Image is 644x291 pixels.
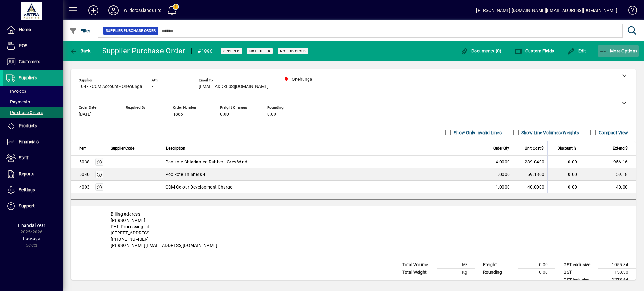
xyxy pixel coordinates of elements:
td: 59.18 [580,168,636,181]
a: POS [3,38,63,54]
td: GST [560,269,598,276]
span: Order Qty [493,145,509,152]
td: Total Volume [399,261,437,269]
button: More Options [598,45,639,57]
div: 5040 [79,171,90,178]
button: Documents (0) [459,45,503,57]
span: Financials [19,139,39,144]
span: POS [19,43,27,48]
label: Show Only Invalid Lines [452,129,502,136]
td: 0.00 [547,181,580,193]
td: 0.00 [518,269,555,276]
span: Suppliers [19,75,37,80]
span: Not Filled [249,49,270,53]
span: Supplier Purchase Order [106,28,156,34]
span: Filter [69,28,91,33]
td: M³ [437,261,475,269]
a: Financials [3,134,63,150]
span: Support [19,203,35,208]
span: 1886 [173,112,183,117]
app-page-header-button: Back [63,45,97,57]
span: Products [19,123,37,128]
div: #1886 [198,46,213,56]
a: Reports [3,166,63,182]
td: Freight [480,261,518,269]
span: Staff [19,155,29,160]
span: Customers [19,59,40,64]
td: 40.0000 [513,181,547,193]
span: Invoices [6,89,26,94]
td: Total Weight [399,269,437,276]
span: Ordered [223,49,240,53]
td: GST inclusive [560,276,598,284]
span: Payments [6,99,30,104]
td: 956.16 [580,156,636,168]
span: Settings [19,187,35,192]
span: Home [19,27,31,32]
button: Back [68,45,92,57]
a: Products [3,118,63,134]
label: Show Line Volumes/Weights [520,129,579,136]
span: Custom Fields [514,48,554,53]
div: Wildcrosslands Ltd [124,5,162,15]
td: 1213.64 [598,276,636,284]
button: Filter [68,25,92,36]
span: Back [69,48,91,53]
span: 1047 - CCM Account - Onehunga [79,84,142,89]
span: Description [166,145,185,152]
span: Item [79,145,87,152]
td: 40.00 [580,181,636,193]
td: Rounding [480,269,518,276]
a: Customers [3,54,63,70]
a: Home [3,22,63,38]
span: [DATE] [79,112,92,117]
span: Purchase Orders [6,110,43,115]
td: 158.30 [598,269,636,276]
button: Add [83,5,103,16]
button: Custom Fields [513,45,556,57]
td: 0.00 [547,168,580,181]
a: Staff [3,150,63,166]
div: Billing address [PERSON_NAME] PHR Processing ltd [STREET_ADDRESS] [PHONE_NUMBER] [PERSON_NAME][EM... [71,206,636,254]
a: Settings [3,182,63,198]
span: Supplier Code [111,145,134,152]
td: GST exclusive [560,261,598,269]
span: Poolkote Chlorinated Rubber - Grey Wind [165,159,247,165]
span: Unit Cost $ [525,145,544,152]
label: Compact View [597,129,628,136]
span: Not Invoiced [280,49,306,53]
td: 1.0000 [488,181,513,193]
span: Reports [19,171,34,176]
td: 4.0000 [488,156,513,168]
td: 0.00 [547,156,580,168]
button: Profile [103,5,124,16]
span: Extend $ [613,145,628,152]
span: Edit [567,48,586,53]
td: 1.0000 [488,168,513,181]
a: Invoices [3,86,63,96]
span: CCM Colour Development Charge [165,184,232,190]
div: [PERSON_NAME] [DOMAIN_NAME][EMAIL_ADDRESS][DOMAIN_NAME] [476,5,617,15]
td: Kg [437,269,475,276]
span: Poolkote Thinners 4L [165,171,208,178]
span: Financial Year [18,223,45,228]
span: Documents (0) [461,48,502,53]
span: More Options [599,48,638,53]
span: 0.00 [267,112,276,117]
span: Package [23,236,40,241]
span: - [126,112,127,117]
span: 0.00 [220,112,229,117]
a: Purchase Orders [3,107,63,118]
a: Knowledge Base [624,1,636,22]
button: Edit [566,45,588,57]
div: 4003 [79,184,90,190]
div: Supplier Purchase Order [102,46,185,56]
div: 5038 [79,159,90,165]
td: 59.1800 [513,168,547,181]
span: [EMAIL_ADDRESS][DOMAIN_NAME] [199,84,269,89]
td: 239.0400 [513,156,547,168]
span: Discount % [558,145,576,152]
td: 0.00 [518,261,555,269]
span: - [152,84,153,89]
td: 1055.34 [598,261,636,269]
